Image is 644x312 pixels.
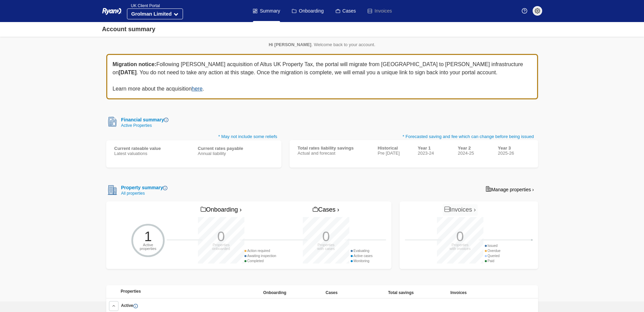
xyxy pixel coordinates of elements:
[418,145,450,151] div: Year 1
[378,151,410,156] div: Pre [DATE]
[351,258,373,264] div: Monitoring
[418,151,450,156] div: 2023-24
[114,146,190,151] div: Current rateable value
[118,123,169,128] div: Active Properties
[131,11,172,17] strong: Grolman Limited
[121,303,138,308] span: Active
[311,204,341,216] a: Cases ›
[244,248,276,253] div: Action required
[290,133,538,140] p: * Forecasted saving and fee which can change before being issued
[198,146,273,151] div: Current rates payable
[118,70,136,75] b: [DATE]
[378,145,410,151] div: Historical
[244,253,276,258] div: Awaiting inspection
[458,145,490,151] div: Year 2
[118,191,168,195] div: All properties
[118,184,168,191] div: Property summary
[127,8,183,19] button: Grolman Limited
[498,151,530,156] div: 2025-26
[485,253,501,258] div: Queried
[450,290,467,295] span: Invoices
[298,151,370,156] div: Actual and forecast
[269,42,311,47] strong: Hi [PERSON_NAME]
[298,145,370,151] div: Total rates liability savings
[351,248,373,253] div: Evaluating
[485,248,501,253] div: Overdue
[485,243,501,248] div: Issued
[118,116,169,123] div: Financial summary
[498,145,530,151] div: Year 3
[244,258,276,264] div: Completed
[192,86,203,92] a: here
[388,290,414,295] span: Total savings
[482,184,538,195] a: Manage properties ›
[127,3,160,8] span: UK Client Portal
[458,151,490,156] div: 2024-25
[199,204,243,216] a: Onboarding ›
[102,25,155,34] div: Account summary
[263,290,286,295] span: Onboarding
[121,289,141,294] span: Properties
[106,42,538,47] p: . Welcome back to your account.
[535,8,540,14] img: settings
[114,151,190,156] div: Latest valuations
[106,54,538,99] div: Following [PERSON_NAME] acquisition of Altus UK Property Tax, the portal will migrate from [GEOGR...
[351,253,373,258] div: Active cases
[485,258,501,264] div: Paid
[522,8,527,14] img: Help
[326,290,337,295] span: Cases
[113,61,157,67] b: Migration notice:
[198,151,273,156] div: Annual liability
[106,133,281,140] p: * May not include some reliefs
